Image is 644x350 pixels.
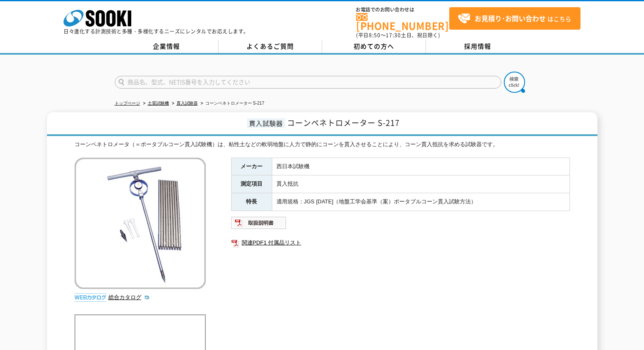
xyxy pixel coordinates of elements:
[356,31,440,39] span: (平日 ～ 土日、祝日除く)
[75,293,106,302] img: webカタログ
[231,237,570,248] a: 関連PDF1 付属品リスト
[231,175,272,193] th: 測定項目
[199,99,264,108] li: コーンペネトロメーター S-217
[115,76,501,89] input: 商品名、型式、NETIS番号を入力してください
[108,294,150,300] a: 総合カタログ
[177,101,198,106] a: 貫入試験器
[247,118,285,128] span: 貫入試験器
[475,13,546,23] strong: お見積り･お問い合わせ
[354,42,394,51] span: 初めての方へ
[449,7,580,30] a: お見積り･お問い合わせはこちら
[231,158,272,175] th: メーカー
[356,13,449,31] a: [PHONE_NUMBER]
[272,158,569,175] td: 西日本試験機
[231,193,272,211] th: 特長
[458,12,571,25] span: はこちら
[287,117,400,128] span: コーンペネトロメーター S-217
[115,40,218,53] a: 企業情報
[64,29,249,34] p: 日々進化する計測技術と多種・多様化するニーズにレンタルでお応えします。
[148,101,169,106] a: 土質試験機
[218,40,322,53] a: よくあるご質問
[231,222,287,228] a: 取扱説明書
[322,40,426,53] a: 初めての方へ
[504,72,525,93] img: btn_search.png
[426,40,530,53] a: 採用情報
[115,101,140,106] a: トップページ
[386,31,401,39] span: 17:30
[75,158,206,289] img: コーンペネトロメーター S-217
[356,7,449,12] span: お電話でのお問い合わせは
[272,193,569,211] td: 適用規格：JGS [DATE]（地盤工学会基準（案）ポータブルコーン貫入試験方法）
[272,175,569,193] td: 貫入抵抗
[369,31,381,39] span: 8:50
[231,216,287,230] img: 取扱説明書
[75,140,570,149] div: コーンペネトロメータ（＝ポータブルコーン貫入試験機）は、粘性土などの軟弱地盤に人力で静的にコーンを貫入させることにより、コーン貫入抵抗を求める試験器です。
